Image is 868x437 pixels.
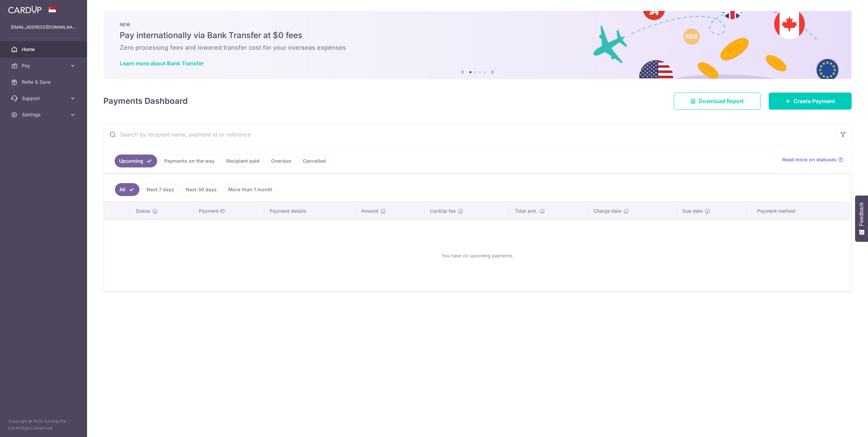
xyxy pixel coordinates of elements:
th: Payment method [752,202,851,220]
span: Download Report [699,97,744,105]
a: Overdue [267,155,296,167]
img: Bank transfer banner [103,11,852,79]
a: Payments on the way [160,155,219,167]
a: Upcoming [115,155,157,167]
button: Feedback - Show survey [855,195,868,242]
span: Pay [22,62,67,69]
a: Next 30 days [181,183,221,196]
span: Amount [361,208,379,214]
a: All [115,183,139,196]
span: Settings [22,111,67,118]
a: More than 1 month [224,183,277,196]
th: Payment details [264,202,356,220]
img: CardUp [8,5,41,14]
a: Recipient paid [222,155,264,167]
th: Payment ID [194,202,264,220]
span: Create Payment [794,97,835,105]
span: Support [22,95,67,102]
div: You have no upcoming payments. [112,226,843,286]
span: Charge date [594,208,621,214]
p: NEW [120,22,835,27]
a: Read more on statuses [782,156,843,163]
a: Download Report [674,93,761,110]
span: Read more on statuses [782,156,836,163]
input: Search by recipient name, payment id or reference [104,124,835,145]
a: Cancelled [298,155,330,167]
h6: Zero processing fees and lowered transfer cost for your overseas expenses [120,44,835,52]
a: Create Payment [769,93,852,110]
span: CardUp fee [430,208,456,214]
span: Total amt. [515,208,537,214]
span: Feedback [858,202,865,226]
span: Home [22,46,67,53]
span: Due date [682,208,703,214]
span: Status [136,208,150,214]
a: Learn more about Bank Transfer [120,60,204,67]
p: [EMAIL_ADDRESS][DOMAIN_NAME] [11,24,76,31]
a: Next 7 days [142,183,179,196]
span: Refer & Save [22,79,67,85]
h5: Pay internationally via Bank Transfer at $0 fees [120,30,835,41]
h4: Payments Dashboard [103,95,188,107]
